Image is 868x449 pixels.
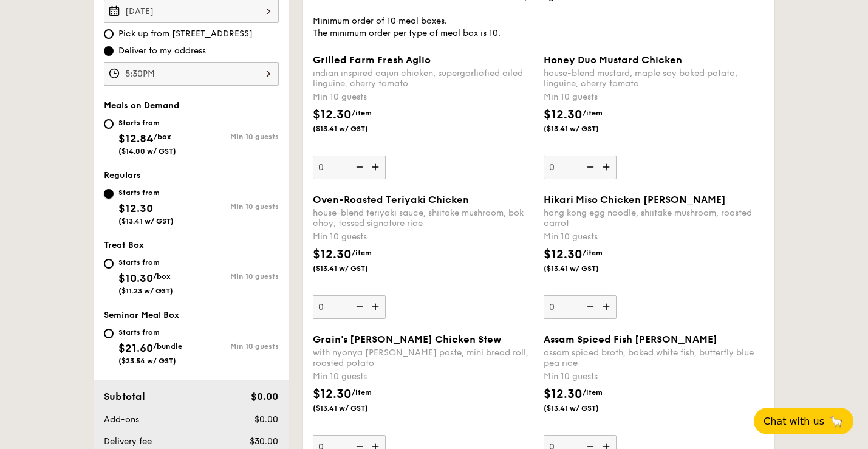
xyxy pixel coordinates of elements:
div: Min 10 guests [544,371,765,383]
span: /box [153,272,171,281]
span: ($14.00 w/ GST) [118,147,176,156]
span: Pick up from [STREET_ADDRESS] [118,28,253,40]
div: Min 10 guests [313,91,534,103]
span: ($11.23 w/ GST) [118,287,173,295]
span: /bundle [153,342,182,351]
span: Subtotal [104,391,145,402]
span: /item [352,388,372,397]
div: Min 10 guests [313,231,534,243]
span: $10.30 [118,272,153,285]
div: Starts from [118,188,174,197]
img: icon-reduce.1d2dbef1.svg [349,156,367,179]
span: $12.30 [313,387,352,402]
span: /item [583,248,603,257]
span: $12.30 [313,108,352,122]
input: Grilled Farm Fresh Aglioindian inspired cajun chicken, supergarlicfied oiled linguine, cherry tom... [313,156,386,179]
div: Min 10 guests [191,202,279,211]
span: $12.30 [313,247,352,262]
span: ($23.54 w/ GST) [118,357,176,365]
span: $12.30 [544,387,583,402]
span: /item [352,109,372,117]
span: $0.00 [251,391,278,402]
div: house-blend mustard, maple soy baked potato, linguine, cherry tomato [544,68,765,89]
input: Pick up from [STREET_ADDRESS] [104,29,114,39]
span: Hikari Miso Chicken [PERSON_NAME] [544,194,726,205]
span: ($13.41 w/ GST) [544,403,626,413]
span: Treat Box [104,240,144,250]
span: Chat with us [764,416,824,427]
span: $12.30 [118,202,153,215]
img: icon-add.58712e84.svg [598,156,617,179]
span: Regulars [104,170,141,180]
div: hong kong egg noodle, shiitake mushroom, roasted carrot [544,208,765,228]
img: icon-add.58712e84.svg [598,295,617,318]
span: Honey Duo Mustard Chicken [544,54,682,66]
span: /box [154,132,171,141]
div: Min 10 guests [191,272,279,281]
div: Starts from [118,258,173,267]
img: icon-reduce.1d2dbef1.svg [349,295,367,318]
div: Starts from [118,118,176,128]
input: Starts from$12.30($13.41 w/ GST)Min 10 guests [104,189,114,199]
span: ($13.41 w/ GST) [313,403,395,413]
span: $12.84 [118,132,154,145]
span: $12.30 [544,247,583,262]
div: Min 10 guests [313,371,534,383]
img: icon-add.58712e84.svg [367,156,386,179]
input: Deliver to my address [104,46,114,56]
span: $0.00 [255,414,278,425]
input: Starts from$10.30/box($11.23 w/ GST)Min 10 guests [104,259,114,269]
span: $12.30 [544,108,583,122]
span: ($13.41 w/ GST) [544,264,626,273]
span: Seminar Meal Box [104,310,179,320]
button: Chat with us🦙 [754,408,853,434]
input: Starts from$21.60/bundle($23.54 w/ GST)Min 10 guests [104,329,114,338]
img: icon-reduce.1d2dbef1.svg [580,295,598,318]
img: icon-add.58712e84.svg [367,295,386,318]
span: ($13.41 w/ GST) [313,264,395,273]
span: $21.60 [118,341,153,355]
div: indian inspired cajun chicken, supergarlicfied oiled linguine, cherry tomato [313,68,534,89]
div: Min 10 guests [544,91,765,103]
span: $30.00 [250,436,278,447]
span: ($13.41 w/ GST) [118,217,174,225]
div: Min 10 guests [191,342,279,351]
span: ($13.41 w/ GST) [313,124,395,134]
span: /item [583,109,603,117]
span: ($13.41 w/ GST) [544,124,626,134]
span: Oven-Roasted Teriyaki Chicken [313,194,469,205]
span: Meals on Demand [104,100,179,111]
span: Deliver to my address [118,45,206,57]
span: Grilled Farm Fresh Aglio [313,54,431,66]
input: Oven-Roasted Teriyaki Chickenhouse-blend teriyaki sauce, shiitake mushroom, bok choy, tossed sign... [313,295,386,319]
div: Starts from [118,327,182,337]
div: Min 10 guests [191,132,279,141]
span: Add-ons [104,414,139,425]
span: Delivery fee [104,436,152,447]
span: 🦙 [829,414,844,428]
input: Starts from$12.84/box($14.00 w/ GST)Min 10 guests [104,119,114,129]
input: Event time [104,62,279,86]
span: Assam Spiced Fish [PERSON_NAME] [544,334,717,345]
div: house-blend teriyaki sauce, shiitake mushroom, bok choy, tossed signature rice [313,208,534,228]
span: /item [583,388,603,397]
input: Honey Duo Mustard Chickenhouse-blend mustard, maple soy baked potato, linguine, cherry tomatoMin ... [544,156,617,179]
div: Min 10 guests [544,231,765,243]
span: Grain's [PERSON_NAME] Chicken Stew [313,334,501,345]
span: /item [352,248,372,257]
div: assam spiced broth, baked white fish, butterfly blue pea rice [544,348,765,368]
div: with nyonya [PERSON_NAME] paste, mini bread roll, roasted potato [313,348,534,368]
img: icon-reduce.1d2dbef1.svg [580,156,598,179]
input: Hikari Miso Chicken [PERSON_NAME]hong kong egg noodle, shiitake mushroom, roasted carrotMin 10 gu... [544,295,617,319]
